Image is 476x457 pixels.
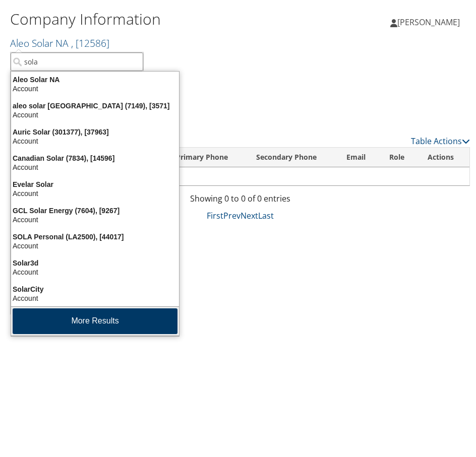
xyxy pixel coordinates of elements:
[397,15,460,26] span: [PERSON_NAME]
[11,165,469,183] td: No data available in table
[13,306,177,332] button: More Results
[419,146,469,165] th: Actions
[10,112,470,129] h2: Company Contacts:
[5,82,185,91] div: Account
[10,7,240,28] h1: Company Information
[5,135,185,144] div: Account
[5,73,185,82] div: Aleo Solar NA
[5,283,185,292] div: SolarCity
[380,146,419,165] th: Role
[5,292,185,301] div: Account
[10,190,470,208] div: Showing 0 to 0 of 0 entries
[5,161,185,170] div: Account
[207,208,223,219] a: First
[5,187,185,196] div: Account
[11,50,143,69] input: Search Accounts
[5,230,185,239] div: SOLA Personal (LA2500), [44017]
[10,34,109,48] a: Aleo Solar NA
[5,99,185,108] div: aleo solar [GEOGRAPHIC_DATA] (7149), [3571]
[337,146,380,165] th: Email
[5,213,185,222] div: Account
[71,34,109,48] span: , [ 12586 ]
[5,204,185,213] div: GCL Solar Energy (7604), [9267]
[5,178,185,187] div: Evelar Solar
[5,266,185,275] div: Account
[258,208,274,219] a: Last
[241,208,258,219] a: Next
[5,152,185,161] div: Canadian Solar (7834), [14596]
[223,208,241,219] a: Prev
[390,5,470,35] a: [PERSON_NAME]
[5,239,185,248] div: Account
[5,256,185,266] div: Solar3d
[247,146,337,165] th: Secondary Phone
[411,134,470,145] a: Table Actions
[5,125,185,135] div: Auric Solar (301377), [37963]
[167,146,248,165] th: Primary Phone
[5,108,185,117] div: Account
